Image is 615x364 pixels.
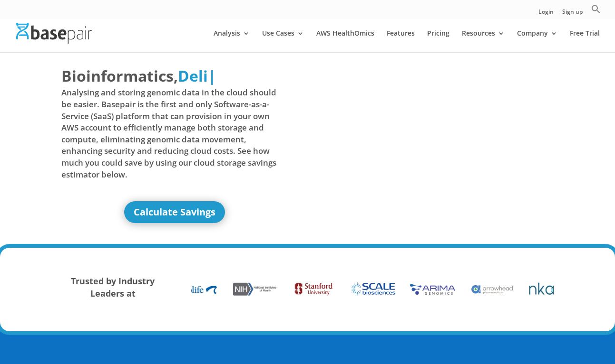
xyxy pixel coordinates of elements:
[178,65,208,86] span: Deli
[262,30,304,52] a: Use Cases
[387,30,415,52] a: Features
[61,65,178,87] span: Bioinformatics,
[71,275,155,299] strong: Trusted by Industry Leaders at
[562,9,583,19] a: Sign up
[517,30,557,52] a: Company
[61,87,288,180] span: Analysing and storing genomic data in the cloud should be easier. Basepair is the first and only ...
[538,9,554,19] a: Login
[16,23,92,43] img: Basepair
[314,65,541,192] iframe: Basepair - NGS Analysis Simplified
[591,4,601,19] a: Search Icon Link
[462,30,505,52] a: Resources
[214,30,250,52] a: Analysis
[427,30,449,52] a: Pricing
[316,30,374,52] a: AWS HealthOmics
[208,65,216,86] span: |
[124,201,225,223] a: Calculate Savings
[570,30,600,52] a: Free Trial
[591,4,601,14] svg: Search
